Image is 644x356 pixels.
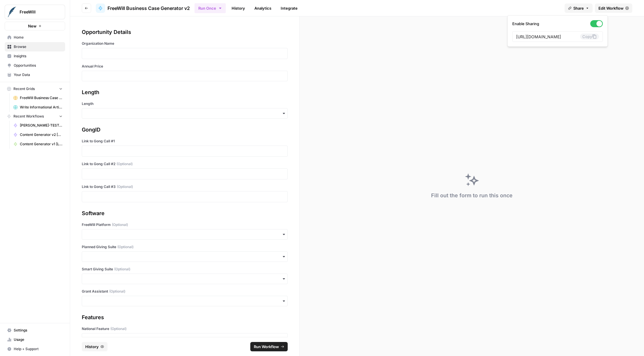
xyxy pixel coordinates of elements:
[14,63,63,68] span: Opportunities
[82,326,288,331] label: National Feature
[82,313,288,322] div: Features
[13,86,35,91] span: Recent Grids
[512,20,603,27] label: Enable Sharing
[5,42,65,51] a: Browse
[5,112,65,121] button: Recent Workflows
[82,244,288,250] label: Planned Giving Suite
[20,95,63,101] span: FreeWill Business Case Generator v2 Grid
[96,4,190,13] a: FreeWill Business Case Generator v2
[82,184,288,189] label: Link to Gong Call #3
[82,101,288,106] label: Length
[14,337,63,342] span: Usage
[82,88,288,96] div: Length
[11,103,65,112] a: Write Informational Articles
[11,139,65,149] a: Content Generator v1 [LIVE]
[14,44,63,49] span: Browse
[82,139,288,144] label: Link to Gong Call #1
[82,28,288,36] div: Opportunity Details
[20,9,55,15] span: FreeWill
[5,5,65,19] button: Workspace: FreeWill
[5,22,65,30] button: New
[28,23,37,29] span: New
[5,344,65,354] button: Help + Support
[595,4,632,13] a: Edit Workflow
[20,132,63,137] span: Content Generator v2 [BETA]
[11,93,65,103] a: FreeWill Business Case Generator v2 Grid
[254,344,279,350] span: Run Workflow
[11,130,65,139] a: Content Generator v2 [BETA]
[20,123,63,128] span: [PERSON_NAME]-TEST-Content Generator v2 [DRAFT]
[5,70,65,80] a: Your Data
[5,33,65,42] a: Home
[20,105,63,110] span: Write Informational Articles
[5,61,65,70] a: Opportunities
[195,3,226,13] button: Run Once
[580,34,599,39] button: Copy
[14,346,63,352] span: Help + Support
[14,53,63,59] span: Insights
[117,244,133,250] span: (Optional)
[82,209,288,217] div: Software
[431,191,513,200] div: Fill out the form to run this once
[277,4,301,13] a: Integrate
[14,328,63,333] span: Settings
[117,161,133,167] span: (Optional)
[82,41,288,46] label: Organization Name
[82,64,288,69] label: Annual Price
[5,335,65,344] a: Usage
[82,126,288,134] div: GongID
[250,342,288,351] button: Run Workflow
[82,267,288,272] label: Smart Giving Suite
[565,4,593,13] button: Share
[107,5,190,12] span: FreeWill Business Case Generator v2
[14,72,63,77] span: Your Data
[5,326,65,335] a: Settings
[82,161,288,167] label: Link to Gong Call #2
[7,7,17,17] img: FreeWill Logo
[11,121,65,130] a: [PERSON_NAME]-TEST-Content Generator v2 [DRAFT]
[598,5,624,11] span: Edit Workflow
[117,184,133,189] span: (Optional)
[573,5,584,11] span: Share
[82,222,288,227] label: FreeWill Platform
[251,4,275,13] a: Analytics
[85,344,99,350] span: History
[507,15,608,47] div: Share
[14,35,63,40] span: Home
[82,289,288,294] label: Grant Assistant
[5,84,65,93] button: Recent Grids
[114,267,130,272] span: (Optional)
[5,51,65,61] a: Insights
[228,4,249,13] a: History
[82,342,107,351] button: History
[110,326,126,331] span: (Optional)
[109,289,125,294] span: (Optional)
[20,141,63,147] span: Content Generator v1 [LIVE]
[112,222,128,227] span: (Optional)
[13,114,44,119] span: Recent Workflows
